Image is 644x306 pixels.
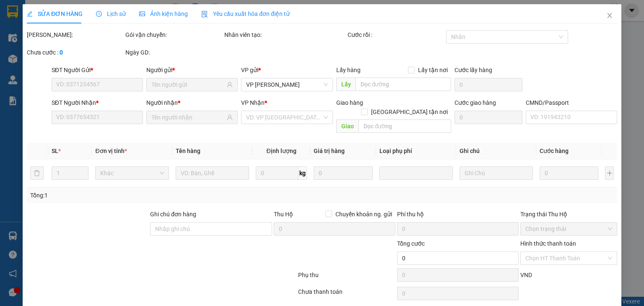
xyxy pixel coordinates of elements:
div: SĐT Người Gửi [52,65,143,75]
span: Tổng cước [397,240,425,247]
span: Giao hàng [336,99,363,106]
label: Hình thức thanh toán [520,240,576,247]
span: VP Hoàng Gia [246,78,327,91]
span: kg [299,166,307,180]
span: SL [52,148,58,154]
th: Ghi chú [456,143,536,159]
div: Tổng: 1 [30,191,249,200]
input: Ghi Chú [460,166,533,180]
div: Chưa cước : [27,48,124,57]
span: Cước hàng [540,148,569,154]
div: CMND/Passport [526,98,617,107]
input: 0 [540,166,598,180]
span: Lấy tận nơi [415,65,451,75]
span: Định lượng [266,148,296,154]
span: Đơn vị tính [95,148,127,154]
div: Ngày GD: [125,48,222,57]
input: Dọc đường [355,78,451,91]
span: Lấy [336,78,355,91]
span: VP Nhận [241,99,265,106]
input: Cước giao hàng [454,111,522,124]
span: Thu Hộ [273,211,293,218]
span: Giao [336,119,358,133]
div: Gói vận chuyển: [125,30,222,39]
div: SĐT Người Nhận [52,98,143,107]
div: Cước rồi : [348,30,444,39]
span: Giá trị hàng [314,148,345,154]
div: Người nhận [146,98,238,107]
input: Dọc đường [358,119,451,133]
label: Cước giao hàng [454,99,496,106]
span: clock-circle [96,11,102,17]
div: Trạng thái Thu Hộ [520,210,617,219]
span: VND [520,272,532,278]
img: icon [201,11,208,18]
div: Nhân viên tạo: [224,30,346,39]
span: Ảnh kiện hàng [139,10,188,17]
span: picture [139,11,145,17]
label: Cước lấy hàng [454,67,492,73]
input: Tên người gửi [151,80,225,89]
div: VP gửi [241,65,332,75]
b: 0 [60,49,63,56]
span: Chọn trạng thái [525,223,612,235]
th: Loại phụ phí [376,143,456,159]
span: user [227,114,233,120]
button: delete [30,166,44,180]
span: [GEOGRAPHIC_DATA] tận nơi [368,107,451,117]
span: Yêu cầu xuất hóa đơn điện tử [201,10,290,17]
button: Close [598,4,621,28]
span: Chuyển khoản ng. gửi [332,210,395,219]
input: Cước lấy hàng [454,78,522,91]
input: Ghi chú đơn hàng [150,222,272,236]
span: Lấy hàng [336,67,360,73]
div: Chưa thanh toán [297,287,396,302]
input: VD: Bàn, Ghế [175,166,249,180]
label: Ghi chú đơn hàng [150,211,196,218]
div: [PERSON_NAME]: [27,30,124,39]
input: Tên người nhận [151,113,225,122]
span: user [227,82,233,88]
div: Phụ thu [297,270,396,285]
span: Tên hàng [175,148,200,154]
span: Khác [100,167,164,179]
div: Người gửi [146,65,238,75]
span: close [606,12,613,19]
span: SỬA ĐƠN HÀNG [27,10,83,17]
span: edit [27,11,33,17]
input: 0 [314,166,372,180]
span: Lịch sử [96,10,126,17]
button: plus [605,166,614,180]
div: Phí thu hộ [397,210,519,222]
